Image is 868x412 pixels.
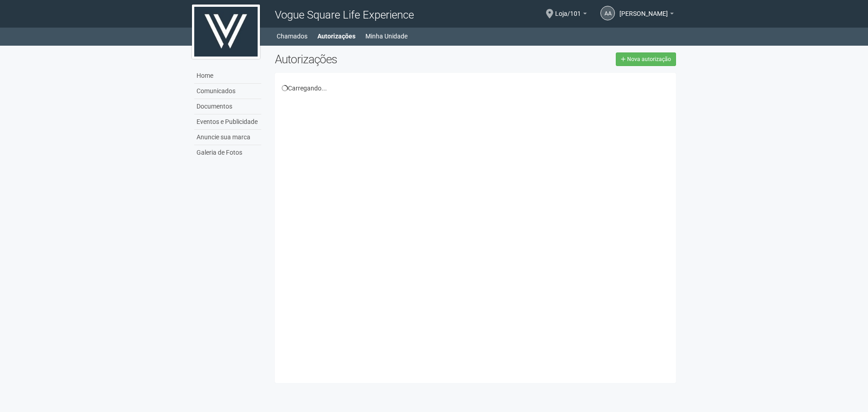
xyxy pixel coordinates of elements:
[619,11,674,19] a: [PERSON_NAME]
[282,84,670,92] div: Carregando...
[192,5,260,59] img: logo.jpg
[194,145,261,160] a: Galeria de Fotos
[277,30,307,43] a: Chamados
[194,130,261,145] a: Anuncie sua marca
[555,1,581,17] span: Loja/101
[317,30,355,43] a: Autorizações
[194,99,261,114] a: Documentos
[194,114,261,130] a: Eventos e Publicidade
[616,52,676,66] a: Nova autorização
[627,56,671,62] span: Nova autorização
[619,1,668,17] span: Antonio Adolpho Souza
[275,52,469,66] h2: Autorizações
[600,6,615,20] a: AA
[365,30,408,43] a: Minha Unidade
[194,84,261,99] a: Comunicados
[275,9,414,21] span: Vogue Square Life Experience
[555,11,587,19] a: Loja/101
[194,68,261,84] a: Home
